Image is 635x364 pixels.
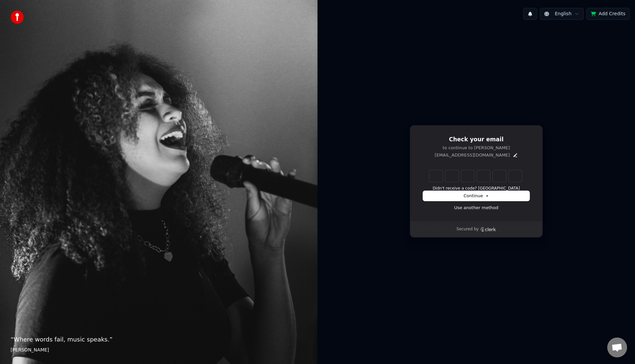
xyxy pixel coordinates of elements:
[513,153,518,158] button: Edit
[445,170,458,182] input: Digit 2
[461,170,474,182] input: Digit 3
[11,335,307,344] p: “ Where words fail, music speaks. ”
[429,170,443,182] input: Enter verification code. Digit 1
[435,152,510,158] p: [EMAIL_ADDRESS][DOMAIN_NAME]
[454,205,498,211] a: Use another method
[433,186,520,191] button: Didn't receive a code? [GEOGRAPHIC_DATA]
[423,136,529,144] h1: Check your email
[464,193,489,199] span: Continue
[509,170,522,182] input: Digit 6
[493,170,506,182] input: Digit 5
[480,227,496,232] a: Clerk logo
[586,8,630,20] button: Add Credits
[11,347,307,353] footer: [PERSON_NAME]
[423,191,529,201] button: Continue
[423,145,529,151] p: to continue to [PERSON_NAME]
[477,170,490,182] input: Digit 4
[428,169,523,183] div: Verification code input
[607,338,627,357] a: Open chat
[456,227,479,232] p: Secured by
[11,11,24,24] img: youka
